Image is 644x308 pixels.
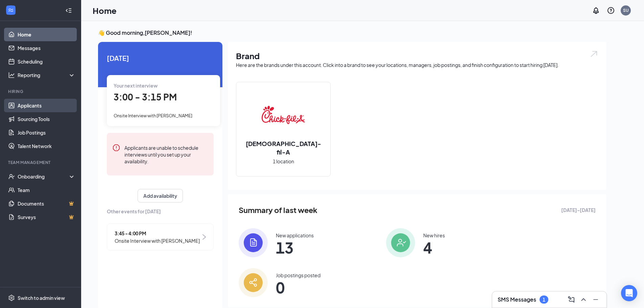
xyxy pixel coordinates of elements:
h2: [DEMOGRAPHIC_DATA]-fil-A [236,139,330,156]
h1: Brand [236,50,598,62]
a: Home [18,28,75,41]
div: SU [623,7,629,13]
span: Other events for [DATE] [107,208,214,215]
button: ChevronUp [578,294,589,305]
button: Add availability [138,189,183,203]
a: Messages [18,41,75,55]
svg: Analysis [8,72,15,78]
svg: Notifications [592,6,600,15]
img: Chick-fil-A [262,93,305,137]
img: icon [239,228,268,257]
span: 0 [276,281,320,293]
svg: Collapse [65,7,72,14]
a: Job Postings [18,126,75,139]
svg: QuestionInfo [607,6,615,15]
span: [DATE] - [DATE] [561,206,596,214]
a: DocumentsCrown [18,197,75,210]
span: 1 location [273,158,294,165]
div: New applications [276,232,314,239]
div: Reporting [18,72,76,78]
svg: Error [112,144,120,152]
svg: ChevronUp [579,295,588,304]
a: Sourcing Tools [18,112,75,126]
svg: UserCheck [8,173,15,180]
a: Team [18,183,75,197]
svg: Minimize [592,295,600,304]
div: Applicants are unable to schedule interviews until you set up your availability. [124,144,208,165]
svg: Settings [8,294,15,301]
div: 1 [543,297,545,303]
span: Onsite Interview with [PERSON_NAME] [115,237,200,244]
a: SurveysCrown [18,210,75,224]
svg: ComposeMessage [567,295,575,304]
img: icon [239,268,268,297]
a: Scheduling [18,55,75,68]
div: Open Intercom Messenger [621,285,637,301]
span: 4 [423,241,445,254]
img: icon [386,228,415,257]
div: Team Management [8,160,74,165]
div: New hires [423,232,445,239]
a: Talent Network [18,139,75,153]
span: [DATE] [107,53,214,63]
h3: 👋 Good morning, [PERSON_NAME] ! [98,29,606,37]
span: Summary of last week [239,204,317,216]
h1: Home [93,5,117,16]
span: 13 [276,241,314,254]
span: Onsite Interview with [PERSON_NAME] [114,113,192,118]
svg: WorkstreamLogo [7,7,14,14]
button: Minimize [590,294,601,305]
a: Applicants [18,99,75,112]
span: Your next interview [114,82,158,89]
span: 3:00 - 3:15 PM [114,91,177,102]
div: Onboarding [18,173,70,180]
img: open.6027fd2a22e1237b5b06.svg [590,50,598,58]
h3: SMS Messages [498,296,536,303]
div: Hiring [8,89,74,94]
div: Switch to admin view [18,294,65,301]
div: Job postings posted [276,272,320,279]
span: 3:45 - 4:00 PM [115,230,200,237]
div: Here are the brands under this account. Click into a brand to see your locations, managers, job p... [236,62,598,68]
button: ComposeMessage [566,294,577,305]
